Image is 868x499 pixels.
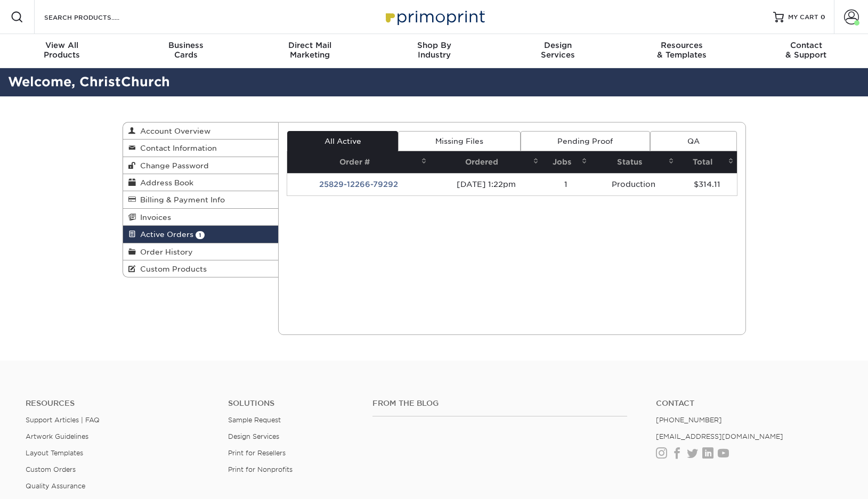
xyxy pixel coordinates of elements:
span: Billing & Payment Info [136,195,225,204]
a: BusinessCards [124,34,248,68]
a: Invoices [123,209,279,226]
td: 25829-12266-79292 [287,173,430,195]
span: Contact [744,40,868,50]
td: $314.11 [677,173,737,195]
span: Change Password [136,161,209,170]
a: QA [650,131,736,151]
a: Support Articles | FAQ [26,416,100,424]
a: Quality Assurance [26,482,85,490]
a: [PHONE_NUMBER] [656,416,722,424]
a: All Active [287,131,398,151]
a: Pending Proof [521,131,650,151]
input: SEARCH PRODUCTS..... [43,11,147,23]
a: Order History [123,243,279,260]
th: Jobs [542,151,590,173]
h4: From the Blog [372,399,627,408]
span: Contact Information [136,144,217,152]
span: 1 [196,231,205,239]
div: & Templates [620,40,744,60]
a: Shop ByIndustry [372,34,496,68]
div: Marketing [248,40,372,60]
span: Invoices [136,213,171,222]
th: Status [590,151,677,173]
a: Print for Resellers [228,449,286,457]
th: Total [677,151,737,173]
div: Cards [124,40,248,60]
span: Custom Products [136,265,207,273]
span: 0 [821,13,825,21]
a: Missing Files [398,131,520,151]
a: Custom Products [123,260,279,277]
a: Custom Orders [26,465,76,473]
div: Industry [372,40,496,60]
a: Contact [656,399,842,408]
th: Ordered [430,151,541,173]
a: Contact Information [123,140,279,157]
span: Shop By [372,40,496,50]
span: Business [124,40,248,50]
span: Order History [136,248,193,256]
span: Direct Mail [248,40,372,50]
span: Resources [620,40,744,50]
img: Primoprint [381,5,488,28]
td: Production [590,173,677,195]
a: Change Password [123,157,279,174]
div: Services [496,40,620,60]
a: Contact& Support [744,34,868,68]
a: Layout Templates [26,449,83,457]
a: Design Services [228,432,279,440]
div: & Support [744,40,868,60]
td: [DATE] 1:22pm [430,173,541,195]
span: Address Book [136,178,193,187]
a: DesignServices [496,34,620,68]
th: Order # [287,151,430,173]
a: Print for Nonprofits [228,465,293,473]
h4: Solutions [228,399,356,408]
td: 1 [542,173,590,195]
a: Artwork Guidelines [26,432,88,440]
span: Active Orders [136,230,193,239]
a: Direct MailMarketing [248,34,372,68]
a: Address Book [123,174,279,191]
span: Account Overview [136,127,210,135]
a: Account Overview [123,122,279,140]
a: Resources& Templates [620,34,744,68]
h4: Resources [26,399,212,408]
span: MY CART [788,13,818,22]
a: Active Orders 1 [123,226,279,243]
a: Sample Request [228,416,281,424]
a: Billing & Payment Info [123,191,279,208]
span: Design [496,40,620,50]
a: [EMAIL_ADDRESS][DOMAIN_NAME] [656,432,783,440]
